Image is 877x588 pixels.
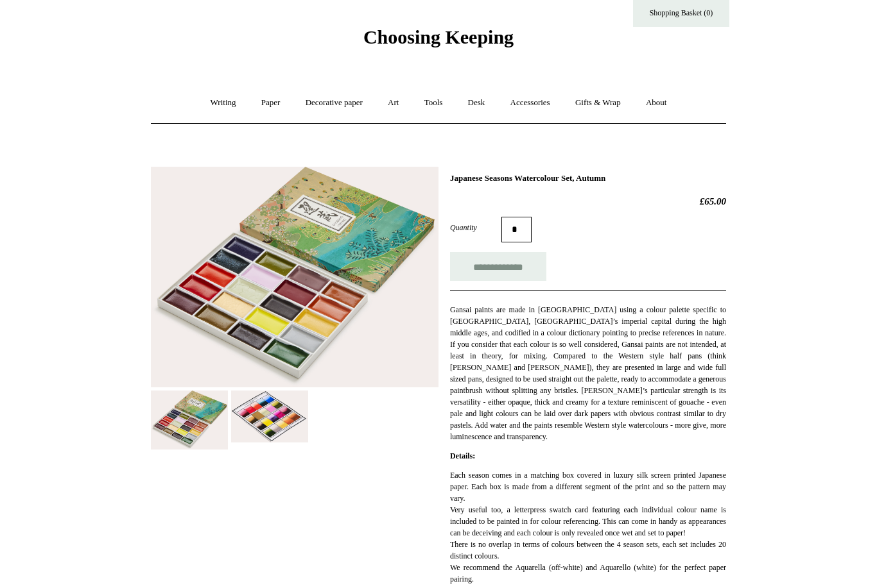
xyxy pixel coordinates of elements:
p: Gansai paints are made in [GEOGRAPHIC_DATA] using a colour palette specific to [GEOGRAPHIC_DATA],... [450,304,726,442]
a: Tools [413,86,455,120]
img: Japanese Seasons Watercolour Set, Autumn [151,167,438,387]
a: Decorative paper [294,86,374,120]
a: Art [376,86,410,120]
h2: £65.00 [450,196,726,207]
label: Quantity [450,222,501,233]
h1: Japanese Seasons Watercolour Set, Autumn [450,173,726,183]
span: Choosing Keeping [363,26,514,47]
p: Each season comes in a matching box covered in luxury silk screen printed Japanese paper. Each bo... [450,469,726,585]
a: Choosing Keeping [363,37,514,46]
a: Desk [456,86,497,120]
img: Japanese Seasons Watercolour Set, Autumn [231,391,308,442]
a: Gifts & Wrap [564,86,632,120]
img: Japanese Seasons Watercolour Set, Autumn [151,391,228,449]
a: Writing [199,86,248,120]
a: Accessories [499,86,562,120]
a: Paper [250,86,292,120]
a: About [634,86,679,120]
strong: Details: [450,451,475,460]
